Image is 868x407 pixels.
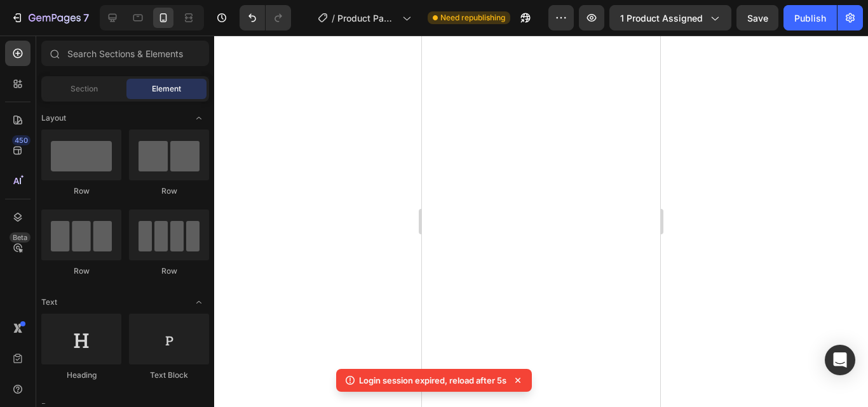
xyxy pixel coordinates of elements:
[41,185,121,197] div: Row
[736,5,778,30] button: Save
[41,297,57,308] span: Text
[794,11,826,25] div: Publish
[189,108,209,128] span: Toggle open
[41,41,209,66] input: Search Sections & Elements
[747,13,768,23] span: Save
[620,11,703,25] span: 1 product assigned
[440,12,505,23] span: Need republishing
[609,5,731,30] button: 1 product assigned
[129,265,209,277] div: Row
[41,370,121,381] div: Heading
[240,5,291,30] div: Undo/Redo
[332,11,335,25] span: /
[359,374,506,387] p: Login session expired, reload after 5s
[337,11,397,25] span: Product Page - [DATE] 17:05:33
[152,83,181,95] span: Element
[71,83,98,95] span: Section
[129,185,209,197] div: Row
[12,135,31,145] div: 450
[825,345,855,375] div: Open Intercom Messenger
[41,112,66,124] span: Layout
[83,10,89,25] p: 7
[5,5,95,30] button: 7
[41,265,121,277] div: Row
[189,292,209,312] span: Toggle open
[10,232,31,243] div: Beta
[422,36,660,407] iframe: Design area
[783,5,837,30] button: Publish
[129,370,209,381] div: Text Block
